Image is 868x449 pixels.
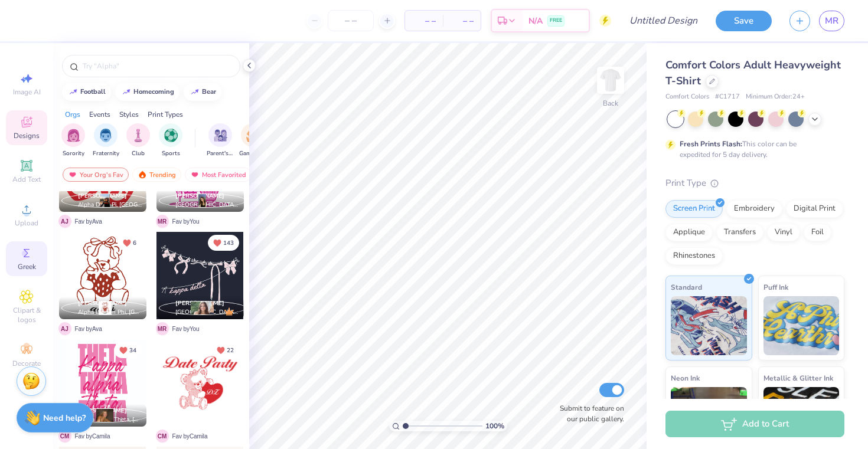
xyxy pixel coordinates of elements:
[665,224,713,241] div: Applique
[680,139,742,149] strong: Fresh Prints Flash:
[13,87,41,97] span: Image AI
[239,149,266,158] span: Game Day
[58,322,71,335] span: A J
[804,224,831,241] div: Foil
[81,60,233,72] input: Try "Alpha"
[716,224,763,241] div: Transfers
[93,149,119,158] span: Fraternity
[93,123,119,158] button: filter button
[156,215,169,228] span: M R
[61,123,85,158] div: filter for Sorority
[190,171,200,179] img: most_fav.gif
[328,10,374,31] input: – –
[133,89,174,95] div: homecoming
[207,123,234,158] button: filter button
[190,89,200,96] img: trend_line.gif
[138,171,147,179] img: trending.gif
[63,168,129,182] div: Your Org's Fav
[126,123,150,158] div: filter for Club
[62,83,111,101] button: football
[185,168,252,182] div: Most Favorited
[65,109,80,120] div: Orgs
[175,308,239,317] span: [GEOGRAPHIC_DATA], [GEOGRAPHIC_DATA][US_STATE]
[6,306,47,325] span: Clipart & logos
[825,14,838,28] span: MR
[126,123,150,158] button: filter button
[15,218,38,228] span: Upload
[132,168,181,182] div: Trending
[78,192,127,200] span: [PERSON_NAME]
[175,192,224,200] span: [PERSON_NAME]
[746,92,805,102] span: Minimum Order: 24 +
[207,123,234,158] div: filter for Parent's Weekend
[68,171,77,179] img: most_fav.gif
[715,92,740,102] span: # C1717
[132,149,145,158] span: Club
[162,149,180,158] span: Sports
[763,281,788,293] span: Puff Ink
[78,308,142,317] span: Alpha Epsilon Phi, [GEOGRAPHIC_DATA]
[671,281,702,293] span: Standard
[786,200,843,218] div: Digital Print
[767,224,800,241] div: Vinyl
[665,200,723,218] div: Screen Print
[620,9,707,32] input: Untitled Design
[159,123,182,158] div: filter for Sports
[671,372,700,384] span: Neon Ink
[43,412,86,424] strong: Need help?
[115,83,180,101] button: homecoming
[239,123,266,158] div: filter for Game Day
[164,129,178,142] img: Sports Image
[89,109,110,120] div: Events
[75,432,110,441] span: Fav by Camila
[75,217,102,226] span: Fav by Ava
[763,387,840,446] img: Metallic & Glitter Ink
[159,123,182,158] button: filter button
[78,415,142,424] span: Kappa Alpha Theta, [US_STATE][GEOGRAPHIC_DATA]
[132,129,145,142] img: Club Image
[223,240,234,246] span: 143
[665,247,723,265] div: Rhinestones
[550,17,562,25] span: FREE
[172,325,200,333] span: Fav by You
[12,359,41,368] span: Decorate
[239,123,266,158] button: filter button
[214,129,227,142] img: Parent's Weekend Image
[156,430,169,443] span: C M
[603,98,618,109] div: Back
[763,372,833,384] span: Metallic & Glitter Ink
[680,139,825,160] div: This color can be expedited for 5 day delivery.
[412,15,436,27] span: – –
[175,201,239,209] span: [GEOGRAPHIC_DATA], [US_STATE][GEOGRAPHIC_DATA] in [GEOGRAPHIC_DATA][PERSON_NAME]
[172,217,200,226] span: Fav by You
[671,387,747,446] img: Neon Ink
[450,15,474,27] span: – –
[528,15,543,27] span: N/A
[75,325,102,333] span: Fav by Ava
[93,123,119,158] div: filter for Fraternity
[665,92,709,102] span: Comfort Colors
[119,109,139,120] div: Styles
[67,129,80,142] img: Sorority Image
[208,235,239,251] button: Unlike
[122,89,131,96] img: trend_line.gif
[553,403,624,424] label: Submit to feature on our public gallery.
[671,296,747,355] img: Standard
[763,296,840,355] img: Puff Ink
[78,299,127,307] span: [PERSON_NAME]
[63,149,84,158] span: Sorority
[202,89,216,95] div: bear
[156,322,169,335] span: M R
[599,68,622,92] img: Back
[819,11,844,31] a: MR
[68,89,78,96] img: trend_line.gif
[12,175,41,184] span: Add Text
[246,129,260,142] img: Game Day Image
[207,149,234,158] span: Parent's Weekend
[184,83,221,101] button: bear
[665,58,841,88] span: Comfort Colors Adult Heavyweight T-Shirt
[485,421,504,431] span: 100 %
[14,131,40,140] span: Designs
[716,11,772,31] button: Save
[61,123,85,158] button: filter button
